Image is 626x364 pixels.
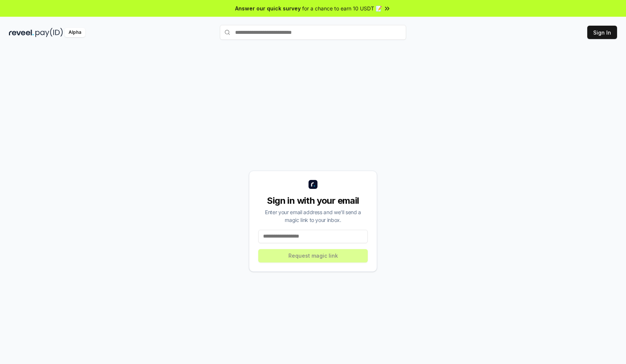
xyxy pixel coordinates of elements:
[258,195,368,207] div: Sign in with your email
[64,28,85,37] div: Alpha
[258,208,368,224] div: Enter your email address and we’ll send a magic link to your inbox.
[9,28,34,37] img: reveel_dark
[35,28,63,37] img: pay_id
[309,180,317,189] img: logo_small
[235,4,301,12] span: Answer our quick survey
[302,4,382,12] span: for a chance to earn 10 USDT 📝
[587,26,617,39] button: Sign In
